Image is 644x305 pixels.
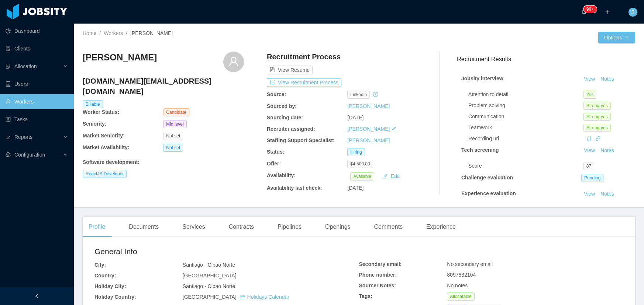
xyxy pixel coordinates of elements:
i: icon: setting [6,152,11,157]
b: Seniority: [83,121,107,127]
a: icon: pie-chartDashboard [6,24,68,38]
a: icon: userWorkers [6,94,68,109]
b: Status: [267,149,284,155]
b: Sourcing date: [267,115,303,120]
span: Configuration [14,152,45,158]
a: Home [83,30,96,36]
b: Market Seniority: [83,133,125,139]
h2: General Info [94,246,359,257]
a: icon: auditClients [6,41,68,56]
span: S [631,8,634,17]
span: [PERSON_NAME] [130,30,173,36]
span: [GEOGRAPHIC_DATA] [183,273,237,278]
span: Strong-yes [583,124,611,132]
b: Worker Status: [83,109,119,115]
b: Staffing Support Specialist: [267,137,335,143]
b: Secondary email: [359,261,402,267]
a: Workers [104,30,123,36]
b: Country: [94,273,116,278]
div: Teamwork [468,124,583,132]
span: / [99,30,101,36]
b: Market Availability: [83,144,130,150]
i: icon: link [595,136,600,141]
b: City: [94,262,106,268]
div: Attention to detail [468,91,583,98]
span: Mid level [163,120,186,128]
span: Not set [163,144,183,152]
div: Problem solving [468,102,583,109]
div: Comments [368,217,409,237]
button: icon: editEdit [380,172,403,180]
h4: [DOMAIN_NAME][EMAIL_ADDRESS][DOMAIN_NAME] [83,76,244,97]
span: Hiring [347,148,365,156]
a: [PERSON_NAME] [347,103,390,109]
span: $4,500.00 [347,160,373,168]
strong: Experience evaluation [461,190,516,196]
button: Notes [597,190,617,199]
span: Santiago - Cibao Norte [183,283,235,289]
sup: 1213 [583,6,597,13]
i: icon: history [373,92,378,97]
span: [GEOGRAPHIC_DATA] [183,294,289,300]
span: Allocation [14,63,37,69]
i: icon: line-chart [6,134,11,140]
h3: [PERSON_NAME] [83,52,157,63]
div: Contracts [223,217,260,237]
b: Offer: [267,161,281,166]
span: linkedin [347,91,370,99]
button: Optionsicon: down [598,32,635,43]
span: [DATE] [347,115,364,120]
a: icon: calendarHolidays Calendar [240,294,289,300]
a: icon: robotUsers [6,77,68,91]
b: Source: [267,91,286,97]
b: Sourcer Notes: [359,283,396,288]
span: Candidate [163,108,189,116]
strong: Challenge evaluation [461,175,513,180]
button: icon: exportView Recruitment Process [267,78,341,87]
b: Tags: [359,293,372,299]
b: Availability last check: [267,185,322,191]
div: Services [176,217,211,237]
span: / [126,30,127,36]
i: icon: copy [586,136,592,141]
strong: Tech screening [461,147,499,153]
i: icon: calendar [240,294,245,299]
button: Notes [597,146,617,155]
span: 8097832104 [447,272,476,278]
div: Score [468,162,583,170]
span: No notes [447,283,468,288]
i: icon: user [228,56,239,67]
div: Profile [83,217,111,237]
b: Holiday Country: [94,294,136,300]
button: icon: file-textView Resume [267,66,313,74]
i: icon: solution [6,64,11,69]
div: Copy [586,135,592,143]
b: Recruiter assigned: [267,126,315,132]
span: Strong-yes [583,102,611,110]
div: Documents [123,217,165,237]
i: icon: plus [605,9,610,14]
a: View [581,147,597,153]
h3: Recruitment Results [457,55,635,64]
i: icon: edit [391,126,396,132]
a: View [581,191,597,197]
span: Yes [583,91,597,99]
a: icon: file-textView Resume [267,67,313,73]
span: [DATE] [347,185,364,191]
span: Allocatable [447,292,475,301]
b: Software development : [83,159,140,165]
span: 87 [583,162,594,170]
div: Experience [420,217,462,237]
a: icon: link [595,136,600,141]
b: Holiday City: [94,283,126,289]
span: Strong-yes [583,113,611,121]
strong: Jobsity interview [461,76,503,81]
span: Billable [83,100,103,108]
span: No secondary email [447,261,493,267]
a: [PERSON_NAME] [347,126,390,132]
span: Reports [14,134,32,140]
a: icon: exportView Recruitment Process [267,80,341,85]
div: Openings [319,217,357,237]
div: Recording url [468,135,583,143]
a: [PERSON_NAME] [347,137,390,143]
